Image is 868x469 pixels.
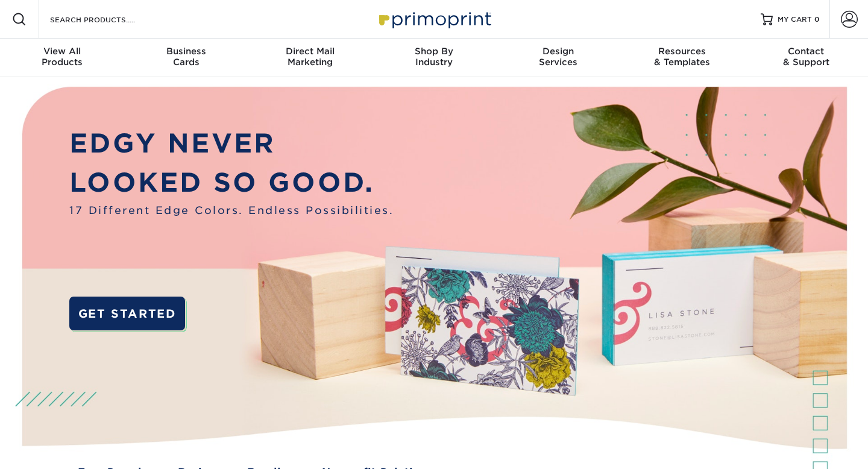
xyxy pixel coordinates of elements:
[620,39,744,77] a: Resources& Templates
[496,46,620,57] span: Design
[496,39,620,77] a: DesignServices
[814,15,820,24] span: 0
[744,46,868,68] div: & Support
[744,46,868,57] span: Contact
[69,163,394,203] p: LOOKED SO GOOD.
[374,6,494,32] img: Primoprint
[248,46,372,57] span: Direct Mail
[124,46,248,57] span: Business
[372,39,496,77] a: Shop ByIndustry
[744,39,868,77] a: Contact& Support
[248,46,372,68] div: Marketing
[124,39,248,77] a: BusinessCards
[496,46,620,68] div: Services
[778,14,812,25] span: MY CART
[69,297,184,331] a: GET STARTED
[69,203,394,218] span: 17 Different Edge Colors. Endless Possibilities.
[69,124,394,163] p: EDGY NEVER
[248,39,372,77] a: Direct MailMarketing
[124,46,248,68] div: Cards
[49,12,166,27] input: SEARCH PRODUCTS.....
[372,46,496,57] span: Shop By
[620,46,744,57] span: Resources
[372,46,496,68] div: Industry
[620,46,744,68] div: & Templates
